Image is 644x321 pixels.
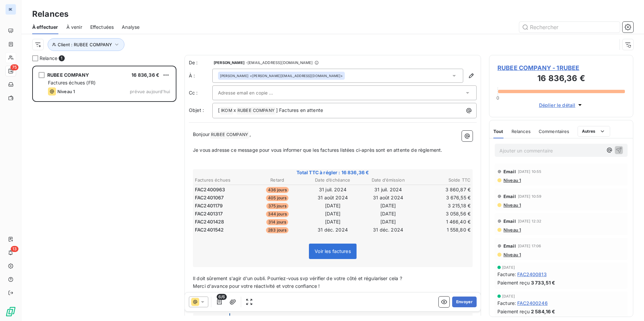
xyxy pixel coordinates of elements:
[497,279,530,286] span: Paiement reçu
[214,61,245,65] span: [PERSON_NAME]
[266,211,289,217] span: 344 jours
[416,210,471,217] td: 3 058,56 €
[497,271,516,278] span: Facture :
[48,80,96,85] span: Factures échues (FR)
[122,24,140,30] span: Analyse
[266,187,289,193] span: 436 jours
[193,147,442,153] span: Je vous adresse ce message pour vous informer que les factures listées ci-après sont en attente d...
[32,8,68,20] h3: Relances
[195,186,225,193] span: FAC2400963
[305,202,360,209] td: [DATE]
[493,129,503,134] span: Tout
[305,186,360,193] td: 31 juil. 2024
[361,194,416,201] td: 31 août 2024
[361,177,416,184] th: Date d’émission
[517,300,548,307] span: FAC2400246
[503,227,521,233] span: Niveau 1
[218,107,220,113] span: [
[195,210,223,217] span: FAC2401317
[305,226,360,234] td: 31 déc. 2024
[276,107,323,113] span: ] Factures en attente
[361,186,416,193] td: 31 juil. 2024
[519,22,620,33] input: Rechercher
[517,271,547,278] span: FAC2400813
[250,131,251,137] span: ,
[210,131,249,139] span: RUBEE COMPANY
[416,202,471,209] td: 3 215,18 €
[193,283,320,289] span: Merci d'avance pour votre réactivité et votre confiance !
[512,129,531,134] span: Relances
[497,63,625,72] span: RUBEE COMPANY - 1RUBEE
[361,226,416,234] td: 31 déc. 2024
[502,294,515,298] span: [DATE]
[266,227,288,233] span: 283 jours
[57,89,75,94] span: Niveau 1
[220,73,343,78] div: <[PERSON_NAME][EMAIL_ADDRESS][DOMAIN_NAME]>
[11,246,18,252] span: 13
[90,24,114,30] span: Effectuées
[32,24,58,30] span: À effectuer
[250,177,305,184] th: Retard
[503,218,516,224] span: Email
[195,218,224,225] span: FAC2401428
[537,101,586,109] button: Déplier le détail
[503,169,516,174] span: Email
[416,194,471,201] td: 3 676,55 €
[266,195,288,201] span: 405 jours
[189,72,212,79] label: À :
[218,88,290,98] input: Adresse email en copie ...
[47,72,89,78] span: RUBEE COMPANY
[195,177,249,184] th: Factures échues
[195,202,223,209] span: FAC2401179
[503,252,521,257] span: Niveau 1
[246,61,313,65] span: - [EMAIL_ADDRESS][DOMAIN_NAME]
[220,107,233,115] span: IKOM
[361,218,416,226] td: [DATE]
[48,38,124,51] button: Client : RUBEE COMPANY
[416,186,471,193] td: 3 860,87 €
[452,297,477,307] button: Envoyer
[305,210,360,217] td: [DATE]
[518,194,542,198] span: [DATE] 10:59
[189,107,204,113] span: Objet :
[32,66,176,321] div: grid
[220,73,249,78] span: [PERSON_NAME]
[305,177,360,184] th: Date d’échéance
[59,55,65,61] span: 1
[193,131,210,137] span: Bonjour
[497,308,530,315] span: Paiement reçu
[416,177,471,184] th: Solde TTC
[502,265,515,269] span: [DATE]
[497,300,516,307] span: Facture :
[503,178,521,183] span: Niveau 1
[236,107,276,115] span: RUBEE COMPANY
[5,4,16,15] div: IK
[189,59,212,66] span: De :
[539,129,570,134] span: Commentaires
[496,95,499,101] span: 0
[195,194,224,201] span: FAC2401067
[266,219,288,225] span: 314 jours
[518,219,542,223] span: [DATE] 12:32
[416,226,471,234] td: 1 558,80 €
[503,243,516,249] span: Email
[130,89,170,94] span: prévue aujourd’hui
[189,89,212,96] label: Cc :
[305,218,360,226] td: [DATE]
[503,202,521,208] span: Niveau 1
[361,210,416,217] td: [DATE]
[531,308,555,315] span: 2 584,16 €
[266,203,288,209] span: 375 jours
[518,244,541,248] span: [DATE] 17:06
[194,169,472,176] span: Total TTC à régler : 16 836,36 €
[131,72,159,78] span: 16 836,36 €
[66,24,82,30] span: À venir
[233,107,236,113] span: x
[518,170,542,174] span: [DATE] 10:55
[195,227,224,233] span: FAC2401542
[193,275,402,281] span: Il doit sûrement s'agir d'un oubli. Pourriez-vous svp vérifier de votre côté et régulariser cela ?
[217,294,227,300] span: 6/6
[621,298,637,314] iframe: Intercom live chat
[531,279,555,286] span: 3 733,51 €
[10,64,18,70] span: 75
